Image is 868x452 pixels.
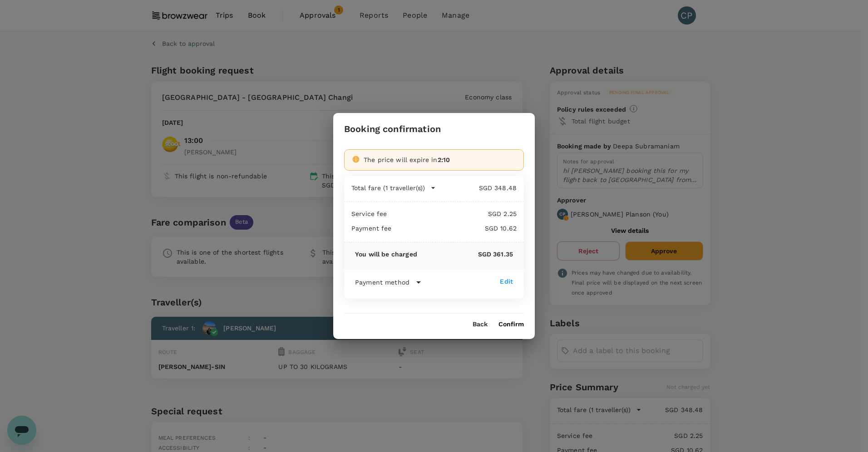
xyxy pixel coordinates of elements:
[387,209,517,218] p: SGD 2.25
[355,250,417,259] p: You will be charged
[344,124,441,134] h3: Booking confirmation
[417,250,513,259] p: SGD 361.35
[498,321,524,328] button: Confirm
[500,277,513,286] div: Edit
[473,321,488,328] button: Back
[438,156,450,163] span: 2:10
[436,183,517,192] p: SGD 348.48
[351,224,392,233] p: Payment fee
[351,209,387,218] p: Service fee
[392,224,517,233] p: SGD 10.62
[364,155,516,164] div: The price will expire in
[351,183,425,192] p: Total fare (1 traveller(s))
[351,183,436,192] button: Total fare (1 traveller(s))
[355,278,409,287] p: Payment method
